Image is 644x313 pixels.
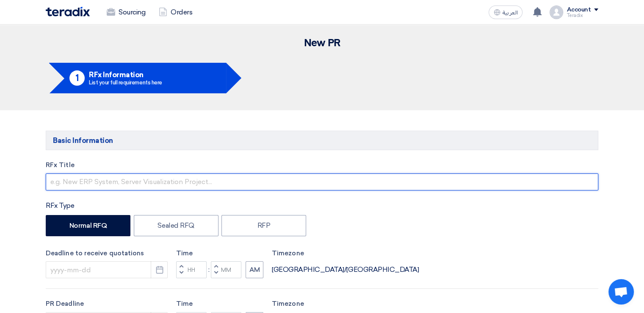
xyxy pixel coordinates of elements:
label: RFP [221,215,306,236]
button: AM [246,261,263,278]
h5: Basic Information [46,131,598,150]
label: Sealed RFQ [134,215,218,236]
label: Deadline to receive quotations [46,249,168,258]
a: Sourcing [100,3,152,22]
label: Timezone [272,299,419,309]
div: Teradix [567,13,598,18]
div: List your full requirements here [89,80,162,85]
input: yyyy-mm-dd [46,261,168,278]
img: Teradix logo [46,7,90,17]
label: Time [176,249,263,258]
img: profile_test.png [550,6,563,19]
div: RFx Type [46,201,598,211]
span: العربية [502,10,517,16]
a: Orders [152,3,199,22]
h2: New PR [46,37,598,49]
label: PR Deadline [46,299,168,309]
input: e.g. New ERP System, Server Visualization Project... [46,173,598,190]
input: Hours [176,261,207,278]
h5: RFx Information [89,71,162,78]
label: RFx Title [46,160,598,170]
div: 1 [69,70,85,86]
label: Time [176,299,263,309]
button: العربية [489,6,522,19]
div: [GEOGRAPHIC_DATA]/[GEOGRAPHIC_DATA] [272,265,419,275]
input: Minutes [211,261,241,278]
a: Open chat [608,279,634,305]
div: Account [567,6,591,14]
label: Normal RFQ [46,215,130,236]
div: : [207,265,211,275]
label: Timezone [272,249,419,258]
